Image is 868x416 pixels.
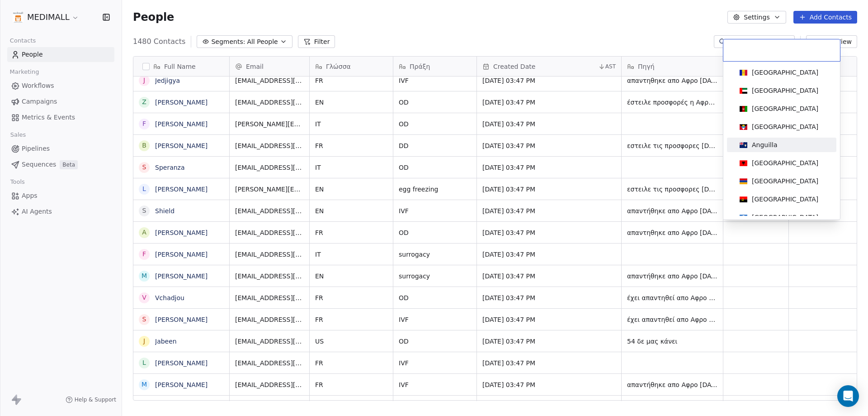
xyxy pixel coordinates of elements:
[752,177,818,186] div: [GEOGRAPHIC_DATA]
[752,213,818,222] div: [GEOGRAPHIC_DATA]
[752,158,818,167] div: [GEOGRAPHIC_DATA]
[752,122,818,131] div: [GEOGRAPHIC_DATA]
[752,86,818,95] div: [GEOGRAPHIC_DATA]
[752,68,818,77] div: [GEOGRAPHIC_DATA]
[752,195,818,204] div: [GEOGRAPHIC_DATA]
[752,140,777,149] div: Anguilla
[752,104,818,113] div: [GEOGRAPHIC_DATA]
